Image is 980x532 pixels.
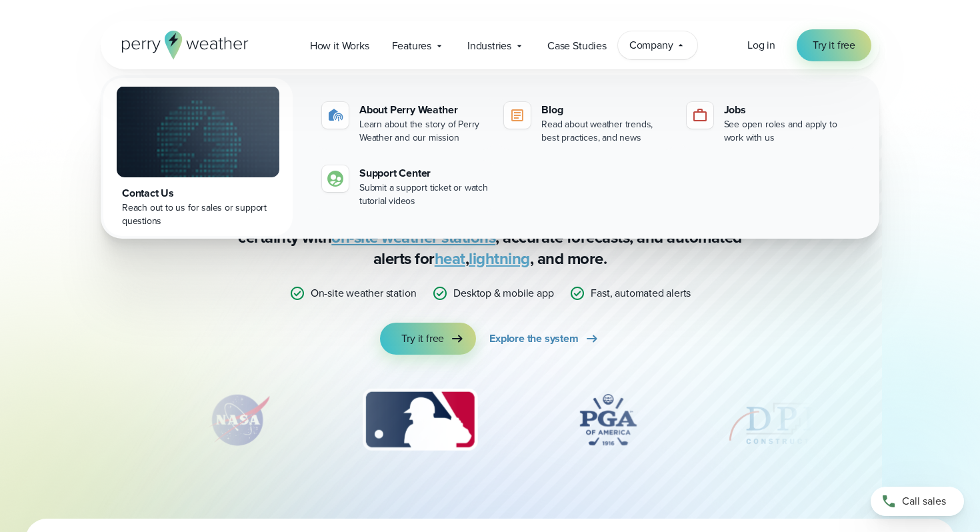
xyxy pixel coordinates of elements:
[453,285,553,301] p: Desktop & mobile app
[489,323,600,355] a: Explore the system
[192,387,285,453] div: 2 of 12
[541,118,670,145] div: Read about weather trends, best practices, and news
[223,205,757,269] p: Stop relying on weather apps you can’t trust — Perry Weather delivers certainty with , accurate f...
[401,331,444,347] span: Try it free
[469,247,530,271] a: lightning
[299,32,381,59] a: How it Works
[122,185,274,201] div: Contact Us
[489,331,579,347] span: Explore the system
[349,387,490,453] div: 3 of 12
[536,32,618,59] a: Case Studies
[555,387,661,453] div: 4 of 12
[167,387,813,460] div: slideshow
[392,38,431,54] span: Features
[310,38,369,54] span: How it Works
[435,247,465,271] a: heat
[871,487,964,516] a: Call sales
[359,181,488,208] div: Submit a support ticket or watch tutorial videos
[902,493,946,509] span: Call sales
[359,102,488,118] div: About Perry Weather
[192,387,285,453] img: NASA.svg
[349,387,490,453] img: MLB.svg
[103,78,293,236] a: Contact Us Reach out to us for sales or support questions
[541,102,670,118] div: Blog
[359,165,488,181] div: Support Center
[327,107,343,123] img: about-icon.svg
[380,323,476,355] a: Try it free
[327,171,343,187] img: contact-icon.svg
[317,97,493,150] a: About Perry Weather Learn about the story of Perry Weather and our mission
[499,97,675,150] a: Blog Read about weather trends, best practices, and news
[359,118,488,145] div: Learn about the story of Perry Weather and our mission
[509,107,525,123] img: blog-icon.svg
[797,29,871,61] a: Try it free
[555,387,661,453] img: PGA.svg
[547,38,607,54] span: Case Studies
[629,37,673,53] span: Company
[747,37,775,53] a: Log in
[725,387,832,453] div: 5 of 12
[122,201,274,228] div: Reach out to us for sales or support questions
[813,37,855,53] span: Try it free
[725,387,832,453] img: DPR-Construction.svg
[591,285,691,301] p: Fast, automated alerts
[724,102,853,118] div: Jobs
[681,97,858,150] a: Jobs See open roles and apply to work with us
[317,160,493,213] a: Support Center Submit a support ticket or watch tutorial videos
[311,285,417,301] p: On-site weather station
[692,107,708,123] img: jobs-icon-1.svg
[724,118,853,145] div: See open roles and apply to work with us
[467,38,511,54] span: Industries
